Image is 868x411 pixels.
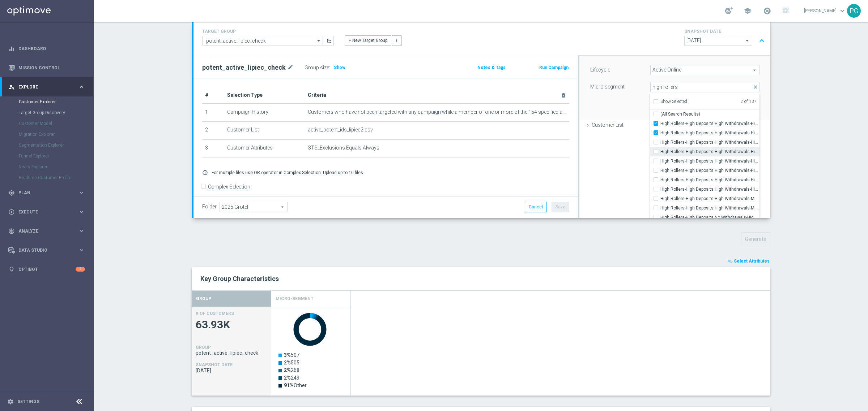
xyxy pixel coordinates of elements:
button: expand_less [757,34,767,48]
i: equalizer [8,46,15,52]
span: Explore [18,85,78,89]
a: Customer Explorer [19,99,75,105]
div: Customer Model [19,118,93,129]
div: Segmentation Explorer [19,140,93,151]
span: 2 of 137 [687,99,757,105]
i: done [759,122,765,128]
i: keyboard_arrow_right [78,228,85,234]
div: 2 [76,267,85,272]
button: person_search Explore keyboard_arrow_right [8,84,85,90]
a: Settings [17,399,39,404]
span: Show Selected [660,99,687,104]
div: Customer Explorer [19,96,93,107]
button: play_circle_outline Execute keyboard_arrow_right [8,209,85,215]
td: 3 [202,139,224,157]
span: High Rollers-High Deposits High Withdrawals-High Bet Amount Low Number of Tickets/Mid Bet Amount ... [660,177,759,183]
button: track_changes Analyze keyboard_arrow_right [8,228,85,234]
td: Customer List [224,122,305,140]
i: person_search [8,84,15,90]
div: Execute [8,209,78,215]
span: Customer List [592,122,624,128]
span: Show [334,65,345,70]
label: Folder [202,204,217,210]
h4: # OF CUSTOMERS [196,311,234,316]
h2: potent_active_lipiec_check [202,63,286,72]
text: Other [284,382,307,388]
button: Generate [741,232,770,246]
span: STS_Exclusions Equals Always [308,145,379,151]
span: Execute [18,210,78,214]
a: Mission Control [18,58,85,77]
div: Dashboard [8,39,85,58]
label: : [329,65,330,71]
span: Plan [18,191,78,195]
span: 2025-08-10 [196,368,267,373]
i: playlist_add_check [728,259,733,264]
div: Plan [8,190,78,196]
div: Optibot [8,260,85,279]
text: 268 [284,367,299,373]
tspan: 2% [284,360,291,365]
th: # [202,87,224,104]
button: Cancel [525,202,547,212]
span: Select Attributes [734,259,770,264]
a: Target Group Discovery [19,110,75,116]
button: Save [552,202,569,212]
div: Data Studio [8,247,78,254]
div: Press SPACE to deselect this row. [271,307,351,395]
div: Target Group Discovery [19,107,93,118]
span: close [753,84,758,90]
h4: GROUP [196,293,211,305]
button: Notes & Tags [477,64,506,72]
div: Migration Explorer [19,129,93,140]
i: track_changes [8,228,15,234]
button: playlist_add_check Select Attributes [727,257,770,265]
a: Optibot [18,260,76,279]
text: 507 [284,352,299,358]
div: Explore [8,84,78,90]
span: keyboard_arrow_down [838,7,846,15]
lable: Lifecycle [590,67,610,73]
input: Quick find [650,82,759,92]
span: school [744,7,752,15]
div: Visits Explorer [19,161,93,172]
i: keyboard_arrow_right [78,83,85,90]
span: High Rollers-High Deposits No Withdrawals-High Bet Amount Mid Number of Tickets [660,215,759,220]
h2: Key Group Characteristics [200,274,762,283]
td: Campaign History [224,104,305,122]
tspan: 91% [284,382,294,388]
button: gps_fixed Plan keyboard_arrow_right [8,190,85,196]
span: High Rollers-High Deposits High Withdrawals-High Bet Amount Low Number of Tickets/Mid Bet Amount ... [660,149,759,155]
h4: GROUP [196,345,211,350]
span: High Rollers-High Deposits High Withdrawals-High Bet Amount Low Number of Tickets/Mid Bet Amount ... [660,168,759,173]
span: High Rollers-High Deposits High Withdrawals-High Bet Amount Low Number of Tickets/Mid Bet Amount ... [660,158,759,164]
i: gps_fixed [8,190,15,196]
div: lightbulb Optibot 2 [8,267,85,272]
h4: SNAPSHOT DATE [196,362,233,367]
div: Analyze [8,228,78,234]
p: For multiple files use OR operator in Complex Selection. Upload up to 10 files [212,170,363,176]
div: Funnel Explorer [19,151,93,161]
i: keyboard_arrow_right [78,247,85,254]
i: mode_edit [287,63,294,72]
span: potent_active_lipiec_check [196,350,267,356]
label: Complex Selection [208,183,250,190]
div: Realtime Customer Profile [19,172,93,183]
lable: Micro segment [590,84,625,90]
i: error_outline [202,170,208,176]
th: Selection Type [224,87,305,104]
tspan: 2% [284,375,291,381]
td: Customer Attributes [224,139,305,157]
span: High Rollers-High Deposits High Withdrawals-Mid Bet Amount Mid Number of Tickets/Low Bet Amount H... [660,205,759,211]
span: Customers who have not been targeted with any campaign while a member of one or more of the 154 s... [308,109,566,115]
label: Group size [305,65,329,71]
div: TARGET GROUP arrow_drop_down + New Target Group more_vert SNAPSHOT DATE arrow_drop_down expand_less [202,27,762,48]
span: (All Search Results) [660,111,700,117]
button: + New Target Group [345,35,391,46]
span: Analyze [18,229,78,233]
span: active_potent_ids_lipiec2.csv [308,127,373,133]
